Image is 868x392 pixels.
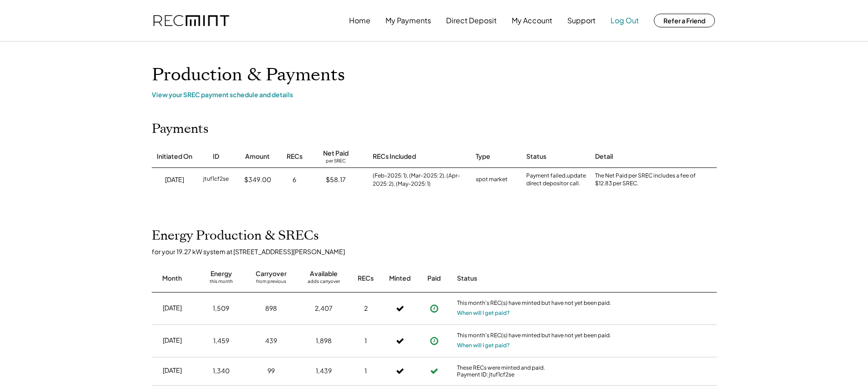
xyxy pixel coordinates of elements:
[427,302,441,315] button: Payment approved, but not yet initiated.
[457,332,612,341] div: This month's REC(s) have minted but have not yet been paid.
[595,152,613,161] div: Detail
[162,274,182,283] div: Month
[265,336,277,345] div: 439
[476,175,508,184] div: spot market
[427,334,441,348] button: Payment approved, but not yet initiated.
[373,172,467,188] div: (Feb-2025: 1), (Mar-2025: 2), (Apr-2025: 2), (May-2025: 1)
[152,228,319,244] h2: Energy Production & SRECs
[365,336,367,345] div: 1
[526,172,586,188] div: Payment failed, or call.
[256,278,286,287] div: from previous
[457,299,612,308] div: This month's REC(s) have minted but have not yet been paid.
[265,304,277,313] div: 898
[152,247,726,256] div: for your 19.27 kW system at [STREET_ADDRESS][PERSON_NAME]
[595,172,700,188] div: The Net Paid per SREC includes a fee of $12.83 per SREC.
[446,11,497,30] button: Direct Deposit
[287,152,303,161] div: RECs
[152,121,209,137] h2: Payments
[293,175,296,184] div: 6
[567,11,596,30] button: Support
[326,158,346,165] div: per SREC
[152,90,717,99] div: View your SREC payment schedule and details
[267,366,275,376] div: 99
[213,336,229,345] div: 1,459
[654,14,715,27] button: Refer a Friend
[427,274,441,283] div: Paid
[457,308,510,318] button: When will I get paid?
[526,152,546,161] div: Status
[323,149,349,158] div: Net Paid
[364,304,368,313] div: 2
[385,11,431,30] button: My Payments
[213,366,230,376] div: 1,340
[611,11,639,30] button: Log Out
[457,341,510,350] button: When will I get paid?
[213,152,219,161] div: ID
[203,175,229,184] div: jtuf1cf2se
[163,366,182,375] div: [DATE]
[316,366,332,376] div: 1,439
[310,269,338,278] div: Available
[365,366,367,376] div: 1
[457,274,612,283] div: Status
[358,274,374,283] div: RECs
[512,11,552,30] button: My Account
[163,336,182,345] div: [DATE]
[211,269,232,278] div: Energy
[349,11,370,30] button: Home
[389,274,411,283] div: Minted
[326,175,346,184] div: $58.17
[308,278,340,287] div: adds carryover
[244,175,271,184] div: $349.00
[245,152,270,161] div: Amount
[526,172,587,187] a: update direct deposit
[256,269,287,278] div: Carryover
[157,152,192,161] div: Initiated On
[476,152,490,161] div: Type
[315,304,333,313] div: 2,407
[210,278,233,287] div: this month
[154,15,229,26] img: recmint-logotype%403x.png
[316,336,332,345] div: 1,898
[165,175,184,184] div: [DATE]
[163,303,182,313] div: [DATE]
[152,64,717,86] h1: Production & Payments
[457,364,612,378] div: These RECs were minted and paid. Payment ID: jtuf1cf2se
[213,304,229,313] div: 1,509
[373,152,416,161] div: RECs Included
